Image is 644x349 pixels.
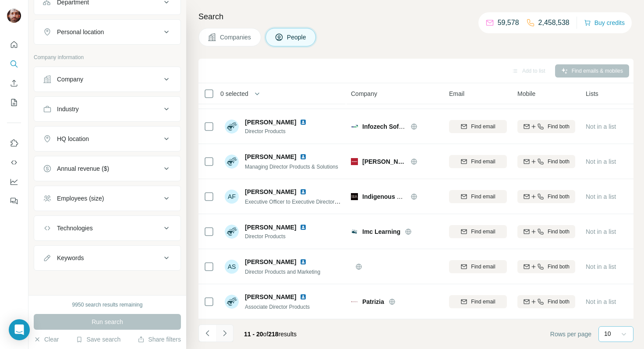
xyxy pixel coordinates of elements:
[351,298,358,305] img: Logo of Patrizia
[138,335,181,344] button: Share filters
[586,193,616,200] span: Not in a list
[225,190,239,204] div: AF
[225,295,239,309] img: Avatar
[72,301,143,309] div: 9950 search results remaining
[517,295,575,308] button: Find both
[300,119,307,126] img: LinkedIn logo
[245,304,310,310] span: Associate Director Products
[245,223,296,232] span: [PERSON_NAME]
[245,293,296,301] span: [PERSON_NAME]
[471,263,495,271] span: Find email
[245,152,296,161] span: [PERSON_NAME]
[34,188,180,209] button: Employees (size)
[245,118,296,127] span: [PERSON_NAME]
[362,193,491,200] span: Indigenous Business [GEOGRAPHIC_DATA]
[586,158,616,165] span: Not in a list
[7,174,21,190] button: Dashboard
[449,190,507,203] button: Find email
[471,158,495,166] span: Find email
[471,123,495,130] span: Find email
[34,247,180,268] button: Keywords
[517,260,575,273] button: Find both
[584,17,625,29] button: Buy credits
[471,193,495,201] span: Find email
[548,228,570,236] span: Find both
[517,225,575,238] button: Find both
[586,263,616,270] span: Not in a list
[57,75,83,84] div: Company
[362,157,406,166] span: [PERSON_NAME] Group AG
[604,329,611,338] p: 10
[7,9,21,23] img: Avatar
[517,155,575,168] button: Find both
[245,198,471,205] span: Executive Officer to Executive Director Products & Markets & Director, Investment & Assest Mmgt
[34,218,180,239] button: Technologies
[57,105,79,113] div: Industry
[225,225,239,239] img: Avatar
[300,153,307,160] img: LinkedIn logo
[245,257,296,266] span: [PERSON_NAME]
[300,293,307,300] img: LinkedIn logo
[548,263,570,271] span: Find both
[548,298,570,306] span: Find both
[198,11,633,23] h4: Search
[57,224,93,233] div: Technologies
[517,120,575,133] button: Find both
[449,260,507,273] button: Find email
[586,298,616,305] span: Not in a list
[34,335,59,344] button: Clear
[471,298,495,306] span: Find email
[449,89,464,98] span: Email
[7,155,21,170] button: Use Surfe API
[263,331,269,338] span: of
[362,123,439,130] span: Infozech Software Pvt. Ltd
[220,89,248,98] span: 0 selected
[245,127,317,135] span: Director Products
[449,295,507,308] button: Find email
[7,37,21,53] button: Quick start
[548,193,570,201] span: Find both
[34,53,181,61] p: Company information
[548,123,570,130] span: Find both
[300,258,307,265] img: LinkedIn logo
[586,228,616,235] span: Not in a list
[471,228,495,236] span: Find email
[550,330,591,338] span: Rows per page
[362,227,400,236] span: Imc Learning
[225,155,239,169] img: Avatar
[34,158,180,179] button: Annual revenue ($)
[586,89,598,98] span: Lists
[216,324,234,342] button: Navigate to next page
[517,89,535,98] span: Mobile
[7,75,21,91] button: Enrich CSV
[449,120,507,133] button: Find email
[7,135,21,151] button: Use Surfe on LinkedIn
[517,190,575,203] button: Find both
[351,193,358,200] img: Logo of Indigenous Business Australia
[57,134,89,143] div: HQ location
[34,21,180,42] button: Personal location
[351,89,377,98] span: Company
[548,158,570,166] span: Find both
[7,95,21,110] button: My lists
[586,123,616,130] span: Not in a list
[498,18,519,28] p: 59,578
[245,187,296,196] span: [PERSON_NAME]
[245,233,317,240] span: Director Products
[449,225,507,238] button: Find email
[220,33,252,42] span: Companies
[362,297,384,306] span: Patrizia
[57,28,104,36] div: Personal location
[244,331,297,338] span: results
[57,254,84,262] div: Keywords
[57,164,109,173] div: Annual revenue ($)
[449,155,507,168] button: Find email
[538,18,570,28] p: 2,458,538
[244,331,263,338] span: 11 - 20
[34,99,180,120] button: Industry
[76,335,120,344] button: Save search
[9,319,30,340] div: Open Intercom Messenger
[198,324,216,342] button: Navigate to previous page
[34,128,180,149] button: HQ location
[57,194,104,203] div: Employees (size)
